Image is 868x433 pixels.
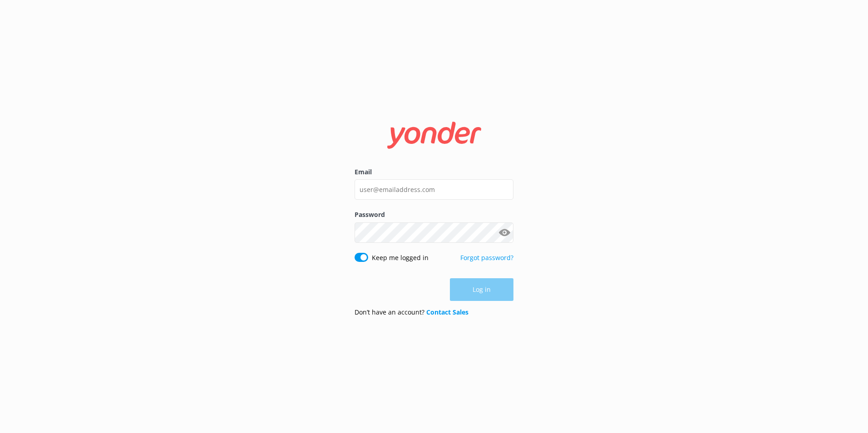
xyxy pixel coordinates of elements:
[372,253,429,263] label: Keep me logged in
[426,308,469,316] a: Contact Sales
[355,167,513,177] label: Email
[355,179,513,200] input: user@emailaddress.com
[355,307,469,317] p: Don’t have an account?
[460,253,513,262] a: Forgot password?
[355,210,513,220] label: Password
[495,223,513,241] button: Show password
